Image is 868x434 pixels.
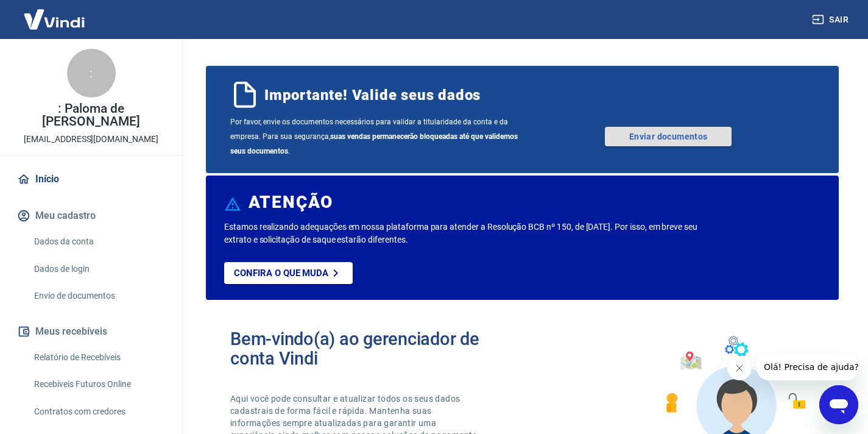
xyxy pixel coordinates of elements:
button: Meus recebíveis [15,318,168,345]
a: Início [15,166,168,193]
p: Confira o que muda [234,268,328,279]
a: Relatório de Recebíveis [29,345,168,370]
a: Confira o que muda [224,262,353,284]
iframe: Fechar mensagem [727,356,752,380]
h2: Bem-vindo(a) ao gerenciador de conta Vindi [230,329,523,368]
p: Estamos realizando adequações em nossa plataforma para atender a Resolução BCB nº 150, de [DATE].... [224,221,701,246]
iframe: Mensagem da empresa [757,354,858,380]
a: Contratos com credores [29,399,168,424]
button: Sair [810,9,853,31]
h6: ATENÇÃO [249,196,333,208]
div: : [67,49,116,98]
button: Meu cadastro [15,202,168,229]
a: Dados da conta [29,229,168,254]
a: Dados de login [29,257,168,282]
span: Olá! Precisa de ajuda? [7,9,102,18]
iframe: Botão para abrir a janela de mensagens [819,385,858,424]
a: Recebíveis Futuros Online [29,372,168,397]
a: Envio de documentos [29,283,168,308]
b: suas vendas permanecerão bloqueadas até que validemos seus documentos [230,132,518,155]
span: Por favor, envie os documentos necessários para validar a titularidade da conta e da empresa. Par... [230,115,523,158]
p: [EMAIL_ADDRESS][DOMAIN_NAME] [24,133,158,146]
span: Importante! Valide seus dados [264,85,481,105]
img: Vindi [15,1,94,38]
p: : Paloma de [PERSON_NAME] [10,102,172,128]
a: Enviar documentos [605,127,732,146]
